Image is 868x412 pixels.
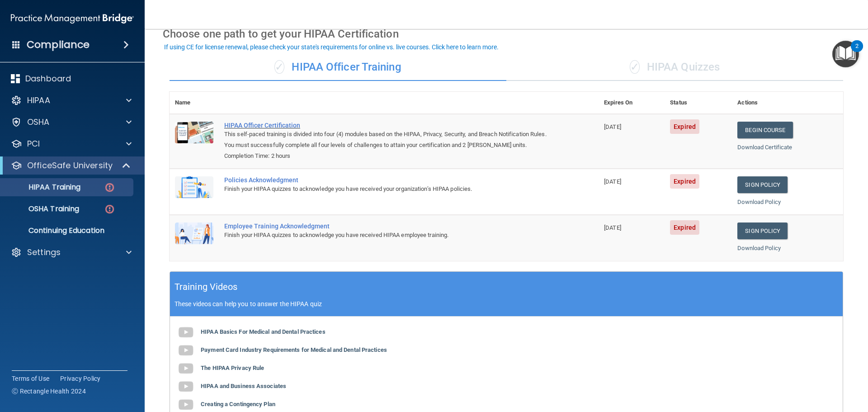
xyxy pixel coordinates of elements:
[6,204,79,213] p: OSHA Training
[737,199,781,205] a: Download Policy
[737,223,788,239] a: Sign Policy
[6,183,80,192] p: HIPAA Training
[604,224,621,231] span: [DATE]
[60,374,101,383] a: Privacy Policy
[11,9,134,28] img: PMB logo
[670,119,699,134] span: Expired
[506,54,843,81] div: HIPAA Quizzes
[224,129,553,151] div: This self-paced training is divided into four (4) modules based on the HIPAA, Privacy, Security, ...
[27,38,90,51] h4: Compliance
[164,44,499,50] div: If using CE for license renewal, please check your state's requirements for online vs. live cours...
[177,378,195,396] img: gray_youtube_icon.38fcd6cc.png
[11,138,132,149] a: PCI
[732,92,843,114] th: Actions
[201,365,264,371] b: The HIPAA Privacy Rule
[737,122,793,138] a: Begin Course
[832,41,859,67] button: Open Resource Center, 2 new notifications
[104,204,115,215] img: danger-circle.6113f641.png
[201,346,387,353] b: Payment Card Industry Requirements for Medical and Dental Practices
[27,247,61,258] p: Settings
[170,54,506,81] div: HIPAA Officer Training
[201,401,275,407] b: Creating a Contingency Plan
[670,220,699,235] span: Expired
[224,223,553,230] div: Employee Training Acknowledgment
[177,323,195,341] img: gray_youtube_icon.38fcd6cc.png
[630,60,640,74] span: ✓
[665,92,732,114] th: Status
[25,73,71,84] p: Dashboard
[104,182,115,193] img: danger-circle.6113f641.png
[175,300,838,308] p: These videos can help you to answer the HIPAA quiz
[163,21,850,47] div: Choose one path to get your HIPAA Certification
[12,387,86,396] span: Ⓒ Rectangle Health 2024
[670,174,699,189] span: Expired
[274,60,284,74] span: ✓
[27,117,50,128] p: OSHA
[11,160,131,171] a: OfficeSafe University
[224,176,553,184] div: Policies Acknowledgment
[163,43,500,52] button: If using CE for license renewal, please check your state's requirements for online vs. live cours...
[175,279,238,295] h5: Training Videos
[855,46,859,58] div: 2
[737,144,792,151] a: Download Certificate
[604,178,621,185] span: [DATE]
[11,95,132,106] a: HIPAA
[27,160,113,171] p: OfficeSafe University
[599,92,665,114] th: Expires On
[11,117,132,128] a: OSHA
[27,138,40,149] p: PCI
[201,383,286,389] b: HIPAA and Business Associates
[11,73,132,84] a: Dashboard
[11,247,132,258] a: Settings
[737,176,788,193] a: Sign Policy
[6,226,129,235] p: Continuing Education
[604,123,621,130] span: [DATE]
[201,328,325,335] b: HIPAA Basics For Medical and Dental Practices
[224,184,553,194] div: Finish your HIPAA quizzes to acknowledge you have received your organization’s HIPAA policies.
[177,360,195,378] img: gray_youtube_icon.38fcd6cc.png
[737,245,781,251] a: Download Policy
[12,374,49,383] a: Terms of Use
[170,92,219,114] th: Name
[224,230,553,241] div: Finish your HIPAA quizzes to acknowledge you have received HIPAA employee training.
[27,95,50,106] p: HIPAA
[11,74,20,83] img: dashboard.aa5b2476.svg
[224,122,553,129] a: HIPAA Officer Certification
[224,151,553,161] div: Completion Time: 2 hours
[177,341,195,360] img: gray_youtube_icon.38fcd6cc.png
